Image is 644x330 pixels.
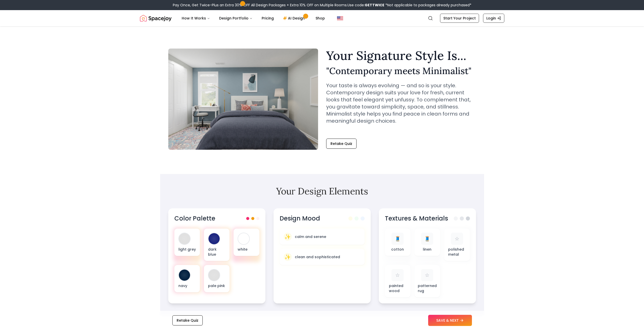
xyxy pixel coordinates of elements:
[326,139,357,149] button: Retake Quiz
[326,82,476,124] p: Your taste is always evolving — and so is your style. Contemporary design suits your love for fre...
[258,13,278,23] a: Pricing
[428,315,472,326] button: SAVE & NEXT
[208,283,225,288] p: pale pink
[394,235,401,242] span: 🧵
[384,3,471,8] span: *Not applicable to packages already purchased*
[284,253,291,260] span: ✨
[172,315,203,325] button: Retake Quiz
[311,13,329,23] a: Shop
[174,214,215,223] h3: Color Palette
[140,13,172,23] a: Spacejoy
[295,254,340,259] p: clean and sophisticated
[389,283,406,293] p: painted wood
[440,14,479,23] a: Start Your Project
[279,13,310,23] a: AI Design
[238,247,255,252] p: white
[395,272,400,279] span: ☆
[424,235,430,242] span: 🧵
[168,186,476,196] h2: Your Design Elements
[295,234,326,239] p: calm and serene
[284,233,291,240] span: ✨
[448,247,466,257] p: polished metal
[455,235,459,242] span: ☆
[215,13,257,23] button: Design Portfolio
[483,14,504,23] a: Login
[178,13,329,23] nav: Main
[385,214,448,223] h3: Textures & Materials
[365,3,384,8] b: GETTWICE
[425,272,429,279] span: ☆
[178,247,196,252] p: light grey
[326,50,476,62] h1: Your Signature Style Is...
[347,3,384,8] span: Use code:
[208,247,225,257] p: dark blue
[391,247,404,252] p: cotton
[140,10,504,26] nav: Global
[337,15,343,21] img: United States
[168,49,318,150] img: Contemporary meets Minimalist Style Example
[140,13,172,23] img: Spacejoy Logo
[178,283,196,288] p: navy
[280,214,320,223] h3: Design Mood
[173,3,471,8] div: Pay Once, Get Twice-Plus an Extra 30% OFF All Design Packages + Extra 10% OFF on Multiple Rooms.
[418,283,437,293] p: patterned rug
[178,13,214,23] button: How It Works
[423,247,431,252] p: linen
[326,66,476,76] h2: " Contemporary meets Minimalist "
